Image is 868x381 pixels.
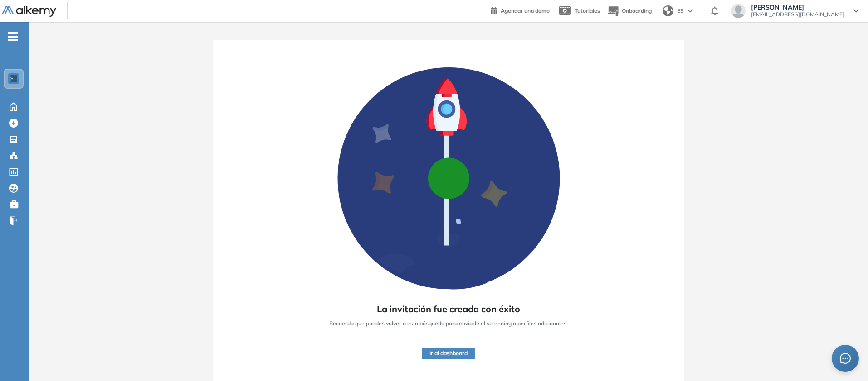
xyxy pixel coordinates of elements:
img: https://assets.alkemy.org/workspaces/1802/d452bae4-97f6-47ab-b3bf-1c40240bc960.jpg [10,75,17,82]
span: Recuerda que puedes volver a esta búsqueda para enviarle el screening a perfiles adicionales. [329,319,568,328]
span: [EMAIL_ADDRESS][DOMAIN_NAME] [751,11,844,18]
a: Agendar una demo [491,5,550,15]
span: ES [677,7,684,15]
button: Onboarding [607,1,652,21]
img: world [663,5,673,16]
span: La invitación fue creada con éxito [377,302,520,316]
img: Logo [2,6,56,17]
button: Ir al dashboard [422,348,475,359]
span: Onboarding [622,7,652,14]
i: - [8,36,18,38]
span: Tutoriales [575,7,600,14]
img: arrow [688,9,693,13]
span: [PERSON_NAME] [751,4,844,11]
span: message [840,353,851,364]
span: Agendar una demo [501,7,550,14]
